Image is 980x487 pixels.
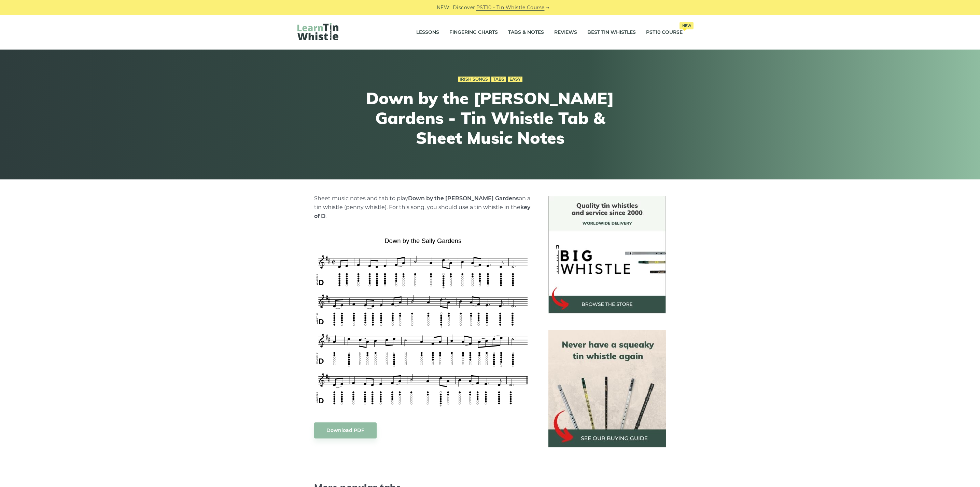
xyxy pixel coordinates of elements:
[416,24,439,41] a: Lessons
[554,24,577,41] a: Reviews
[364,89,616,148] h1: Down by the [PERSON_NAME] Gardens - Tin Whistle Tab & Sheet Music Notes
[548,196,666,313] img: BigWhistle Tin Whistle Store
[508,77,522,82] a: Easy
[548,330,666,447] img: tin whistle buying guide
[508,24,544,41] a: Tabs & Notes
[646,24,683,41] a: PST10 CourseNew
[314,235,532,408] img: Down by the Sally Gardens Tin Whistle Tab & Sheet Music
[314,194,532,221] p: Sheet music notes and tab to play on a tin whistle (penny whistle). For this song, you should use...
[458,77,490,82] a: Irish Songs
[408,195,519,202] strong: Down by the [PERSON_NAME] Gardens
[680,22,694,29] span: New
[297,23,338,40] img: LearnTinWhistle.com
[449,24,498,41] a: Fingering Charts
[587,24,636,41] a: Best Tin Whistles
[314,422,377,438] a: Download PDF
[491,77,506,82] a: Tabs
